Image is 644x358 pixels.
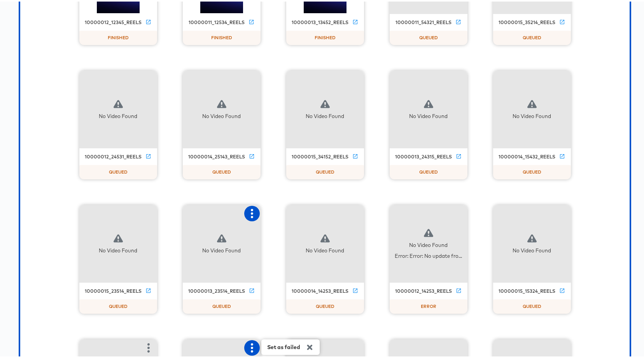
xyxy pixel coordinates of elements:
div: No Video Found [409,111,448,118]
div: 10000012_12345_reels [85,18,142,24]
span: QUEUED [416,168,441,174]
div: 10000014_14253_reels [292,287,348,293]
span: QUEUED [313,168,338,174]
div: Error: Error: No update fro... [395,251,462,258]
div: No Video Found [202,111,241,118]
span: QUEUED [209,168,234,174]
div: No Video Found [99,245,137,253]
div: Set as failed [267,342,300,349]
div: Set as failed [261,338,320,353]
div: No Video Found [513,111,551,118]
div: No Video Found [306,111,344,118]
div: 10000013_24315_reels [395,152,452,158]
span: FINISHED [208,33,235,40]
span: QUEUED [313,302,338,308]
span: QUEUED [209,302,234,308]
div: 10000015_35214_reels [499,18,555,24]
div: No Video Found [202,245,241,253]
span: QUEUED [520,33,544,40]
div: 10000014_15432_reels [499,152,555,158]
div: 10000015_15324_reels [499,287,555,293]
span: QUEUED [106,302,131,308]
span: QUEUED [520,168,544,174]
span: QUEUED [416,33,441,40]
div: No Video Found [306,245,344,253]
div: 10000014_25143_reels [188,152,245,158]
span: FINISHED [311,33,339,40]
div: No Video Found [409,240,448,247]
div: 10000012_24531_reels [85,152,142,158]
div: 10000011_54321_reels [395,18,451,24]
div: 10000015_34152_reels [292,152,348,158]
div: 10000011_12534_reels [189,18,245,24]
span: FINISHED [105,33,132,40]
div: No Video Found [99,111,137,118]
span: QUEUED [520,302,544,308]
div: 10000012_14253_reels [395,287,452,293]
span: ERROR [418,302,439,308]
div: No Video Found [513,245,551,253]
span: QUEUED [106,168,131,174]
div: 10000013_13452_reels [292,18,348,24]
div: 10000013_23514_reels [188,287,245,293]
div: 10000015_23514_reels [85,287,142,293]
